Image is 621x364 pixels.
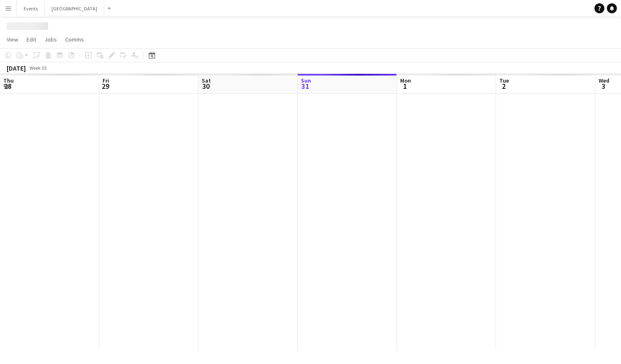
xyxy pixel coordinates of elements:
[301,77,311,84] span: Sun
[599,77,609,84] span: Wed
[400,77,411,84] span: Mon
[3,77,14,84] span: Thu
[3,34,22,45] a: View
[101,81,109,91] span: 29
[200,81,211,91] span: 30
[498,81,509,91] span: 2
[300,81,311,91] span: 31
[7,64,26,72] div: [DATE]
[103,77,109,84] span: Fri
[202,77,211,84] span: Sat
[44,36,57,43] span: Jobs
[62,34,87,45] a: Comms
[2,81,14,91] span: 28
[499,77,509,84] span: Tue
[45,0,104,17] button: [GEOGRAPHIC_DATA]
[27,65,48,71] span: Week 35
[597,81,609,91] span: 3
[17,0,45,17] button: Events
[7,36,18,43] span: View
[399,81,411,91] span: 1
[27,36,36,43] span: Edit
[41,34,60,45] a: Jobs
[65,36,84,43] span: Comms
[23,34,39,45] a: Edit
